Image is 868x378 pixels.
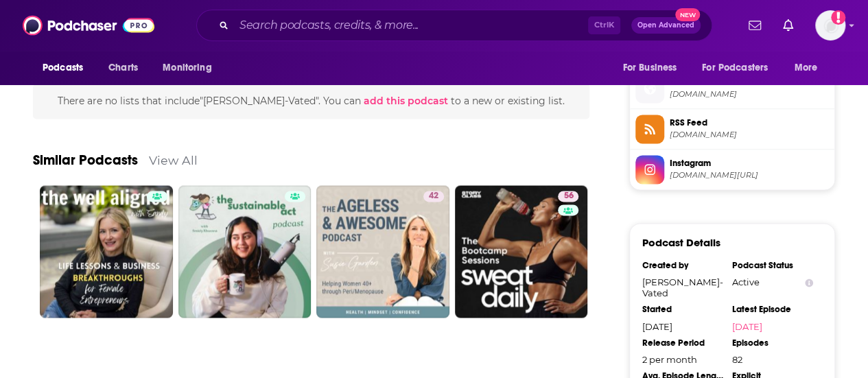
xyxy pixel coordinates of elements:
[693,55,788,81] button: open menu
[58,95,565,107] span: There are no lists that include "[PERSON_NAME]-Vated" . You can to a new or existing list.
[831,10,845,25] svg: Add a profile image
[43,58,83,78] span: Podcasts
[732,260,813,271] div: Podcast Status
[702,58,768,78] span: For Podcasters
[316,185,449,318] a: 42
[795,58,818,78] span: More
[163,58,211,78] span: Monitoring
[613,55,694,81] button: open menu
[642,276,723,298] div: [PERSON_NAME]-Vated
[423,191,444,202] a: 42
[234,14,588,36] input: Search podcasts, credits, & more...
[429,189,438,203] span: 42
[675,8,700,21] span: New
[108,58,138,78] span: Charts
[33,55,101,81] button: open menu
[99,55,146,81] a: Charts
[635,74,829,103] a: Official Website[DOMAIN_NAME]
[642,304,723,315] div: Started
[732,337,813,348] div: Episodes
[732,304,813,315] div: Latest Episode
[642,320,723,331] div: [DATE]
[149,153,198,167] a: View All
[153,55,229,81] button: open menu
[670,170,829,180] span: instagram.com/monavaynerchuk
[588,16,620,34] span: Ctrl K
[33,152,138,169] a: Similar Podcasts
[642,236,720,249] h3: Podcast Details
[642,260,723,271] div: Created by
[196,10,712,41] div: Search podcasts, credits, & more...
[815,10,845,40] img: User Profile
[815,10,845,40] span: Logged in as Ashley_Beenen
[563,189,573,203] span: 56
[455,185,588,318] a: 56
[23,12,154,38] img: Podchaser - Follow, Share and Rate Podcasts
[670,130,829,140] span: anchor.fm
[622,58,677,78] span: For Business
[815,10,845,40] button: Show profile menu
[631,17,701,34] button: Open AdvancedNew
[732,276,813,287] div: Active
[670,157,829,169] span: Instagram
[670,89,829,99] span: podcasters.spotify.com
[642,337,723,348] div: Release Period
[805,277,813,287] button: Show Info
[732,353,813,364] div: 82
[637,22,694,29] span: Open Advanced
[777,14,799,37] a: Show notifications dropdown
[732,320,813,331] a: [DATE]
[558,191,578,202] a: 56
[785,55,835,81] button: open menu
[642,353,723,364] div: 2 per month
[635,155,829,184] a: Instagram[DOMAIN_NAME][URL]
[743,14,766,37] a: Show notifications dropdown
[670,117,829,129] span: RSS Feed
[635,115,829,143] a: RSS Feed[DOMAIN_NAME]
[364,95,448,107] span: add this podcast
